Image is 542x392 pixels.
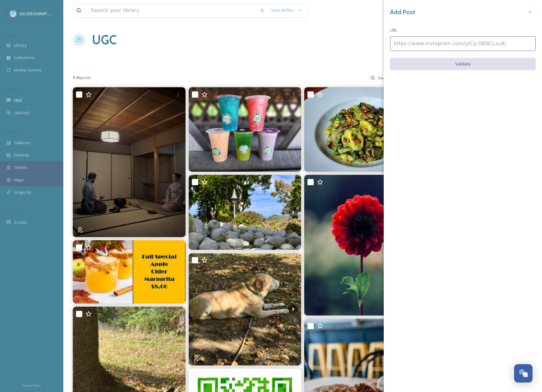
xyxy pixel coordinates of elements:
img: GoGreatLogo_MISkies_RegionalTrails%20%281%29.png [10,10,16,17]
span: Go [GEOGRAPHIC_DATA] [20,10,66,16]
span: Library [14,42,27,48]
span: 8.6k posts [73,75,91,81]
span: Maps [14,177,24,183]
input: Search your library [88,3,256,17]
span: Privacy Policy [22,383,41,388]
span: Galleries [14,140,31,146]
span: SOCIALS [6,210,19,214]
a: View all files [268,4,305,16]
span: Collections [14,55,35,61]
img: 🍂 A Fall Favorite at Gratzi 🍝 Introducing Tortelloni al Pesto e Verdure — cheese-filled tortellon... [304,87,417,172]
span: Stories [14,164,28,170]
span: Uploads [14,110,30,116]
span: Socials [14,219,27,225]
span: SnapLink [14,189,31,195]
a: Privacy Policy [22,381,41,389]
button: Validate [390,58,536,70]
span: UGC [14,97,22,103]
input: https://www.instagram.com/p/Cp-0BNCLzu8/ [390,36,536,51]
span: URL [390,27,397,33]
button: Open Chat [514,364,533,383]
img: We have a Japanese Tea Ceremony this Saturday! 2pm open to anyone and everyone! $10 per person. S... [73,87,186,237]
span: MEDIA [6,33,17,37]
input: Search [375,71,395,84]
span: WIDGETS [6,130,21,135]
span: COLLECT [6,88,20,92]
h3: Add Post [390,8,415,17]
span: Media Centres [14,67,42,73]
a: UGC [92,30,117,49]
img: Did you know?? 👀 Locally grown Blue Hubbard Squash has been on the fall menu at Bavarian Inn Rest... [189,175,301,250]
img: “If attention is the substance of life, then the question of what we pay attention to is the ques... [304,175,417,315]
img: Valley Lanes Gimmicks is excited to announce our FALL DRINK SPECIALS! 🎉 🍏 Apple Cider Margarita –... [73,240,186,303]
img: The girls under the shade tree. #lookupseeblue #needrain [189,253,301,365]
span: Embeds [14,152,29,158]
img: Have you seen all the pretty colors of our bubble tea lately? 🌈🧋✨ From soft pastels to bright, bo... [189,87,301,172]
